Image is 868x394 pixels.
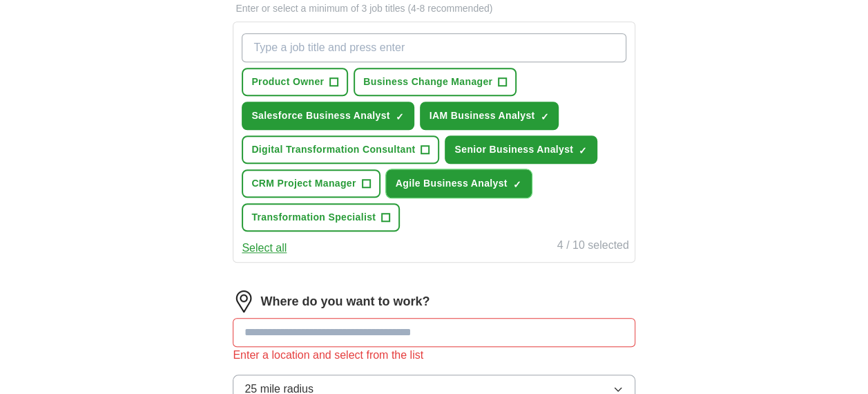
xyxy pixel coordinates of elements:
[396,111,404,122] span: ✓
[557,237,629,256] div: 4 / 10 selected
[242,102,414,130] button: Salesforce Business Analyst✓
[420,102,559,130] button: IAM Business Analyst✓
[260,292,430,311] label: Where do you want to work?
[251,75,324,89] span: Product Owner
[233,290,255,312] img: location.png
[386,169,532,198] button: Agile Business Analyst✓
[251,142,415,157] span: Digital Transformation Consultant
[396,176,508,191] span: Agile Business Analyst
[242,240,287,256] button: Select all
[242,135,439,164] button: Digital Transformation Consultant
[445,135,597,164] button: Senior Business Analyst✓
[242,169,380,198] button: CRM Project Manager
[540,111,548,122] span: ✓
[242,203,400,232] button: Transformation Specialist
[354,68,517,96] button: Business Change Manager
[363,75,492,89] span: Business Change Manager
[430,109,535,123] span: IAM Business Analyst
[251,176,356,191] span: CRM Project Manager
[454,142,573,157] span: Senior Business Analyst
[233,1,635,16] p: Enter or select a minimum of 3 job titles (4-8 recommended)
[233,347,635,364] div: Enter a location and select from the list
[579,145,587,156] span: ✓
[251,109,389,123] span: Salesforce Business Analyst
[242,33,626,62] input: Type a job title and press enter
[242,68,348,96] button: Product Owner
[251,210,376,225] span: Transformation Specialist
[513,179,521,190] span: ✓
